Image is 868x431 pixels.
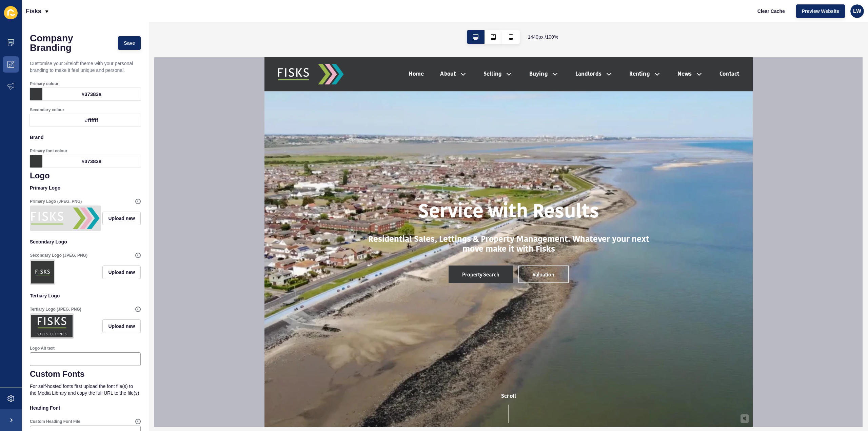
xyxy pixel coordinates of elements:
img: df440718b454eae0741eadd5002a6dec.png [31,261,54,283]
div: #ffffff [42,114,141,126]
a: Selling [219,13,237,21]
h1: Logo [30,171,141,180]
p: Primary Logo [30,180,141,195]
a: News [413,13,428,21]
p: Heading Font [30,400,141,415]
span: Upload new [108,323,135,330]
h1: Custom Fonts [30,369,141,379]
h2: Residential Sales, Lettings & Property Management. Whatever your next move make it with Fisks [102,178,386,197]
a: About [176,13,191,21]
span: Upload new [108,215,135,222]
img: 4d756ea8eb220a79542a2fa5546ceac0.png [31,207,100,230]
span: LW [853,8,861,15]
span: Save [124,40,135,46]
label: Secondary Logo (JPEG, PNG) [30,253,87,258]
span: 1440 px / 100 % [528,34,558,40]
p: Tertiary Logo [30,288,141,303]
p: Customise your Siteloft theme with your personal branding to make it feel unique and personal. [30,56,141,78]
span: Upload new [108,269,135,276]
div: Scroll [3,335,486,366]
button: Save [118,36,141,50]
div: #373838 [42,155,141,168]
label: Primary Logo (JPEG, PNG) [30,199,82,204]
label: Primary colour [30,81,59,86]
div: #37383a [42,88,141,100]
a: Contact [455,13,475,21]
a: Renting [365,13,385,21]
p: Brand [30,130,141,145]
a: Valuation [254,208,304,226]
button: Clear Cache [752,4,791,18]
a: Buying [265,13,283,21]
img: Company logo [14,7,79,27]
p: Secondary Logo [30,234,141,249]
label: Logo Alt text [30,346,55,351]
label: Secondary colour [30,107,64,113]
label: Custom Heading Font File [30,419,80,424]
img: 2d1c4c3bf483d49182461b078e13057b.jpg [31,315,73,337]
a: Home [144,13,160,21]
button: Upload new [102,212,141,225]
label: Primary font colour [30,148,67,154]
h1: Service with Results [154,144,334,167]
a: Property Search [184,208,249,226]
p: Fisks [26,3,41,20]
button: Upload new [102,319,141,333]
button: Upload new [102,266,141,279]
span: Preview Website [802,8,839,15]
label: Tertiary Logo (JPEG, PNG) [30,307,81,312]
p: For self-hosted fonts first upload the font file(s) to the Media Library and copy the full URL to... [30,379,141,400]
span: Clear Cache [757,8,785,15]
h1: Company Branding [30,34,111,53]
a: Landlords [311,13,337,21]
button: Preview Website [796,4,845,18]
